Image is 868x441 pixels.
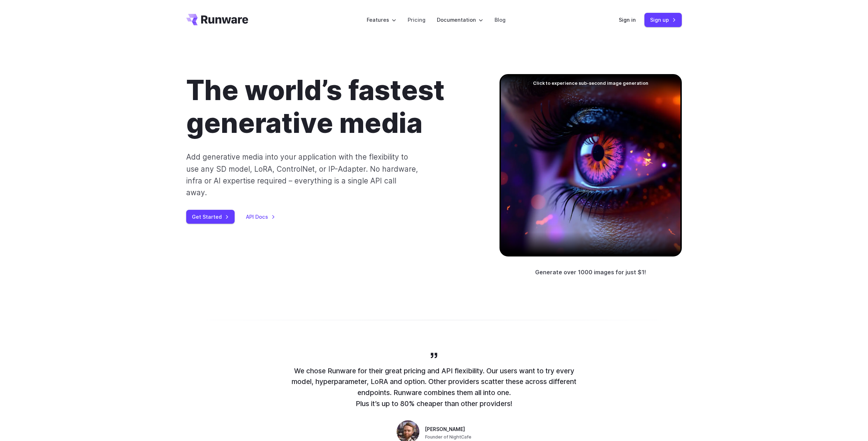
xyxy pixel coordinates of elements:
[246,213,275,221] a: API Docs
[644,13,682,27] a: Sign up
[408,16,425,24] a: Pricing
[186,151,419,198] p: Add generative media into your application with the flexibility to use any SD model, LoRA, Contro...
[535,268,646,277] p: Generate over 1000 images for just $1!
[425,434,471,441] span: Founder of NightCafe
[186,14,248,25] a: Go to /
[495,16,506,24] a: Blog
[367,16,396,24] label: Features
[186,210,235,224] a: Get Started
[619,16,636,24] a: Sign in
[186,74,477,140] h1: The world’s fastest generative media
[292,365,576,409] p: We chose Runware for their great pricing and API flexibility. Our users want to try every model, ...
[425,426,465,434] span: [PERSON_NAME]
[437,16,483,24] label: Documentation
